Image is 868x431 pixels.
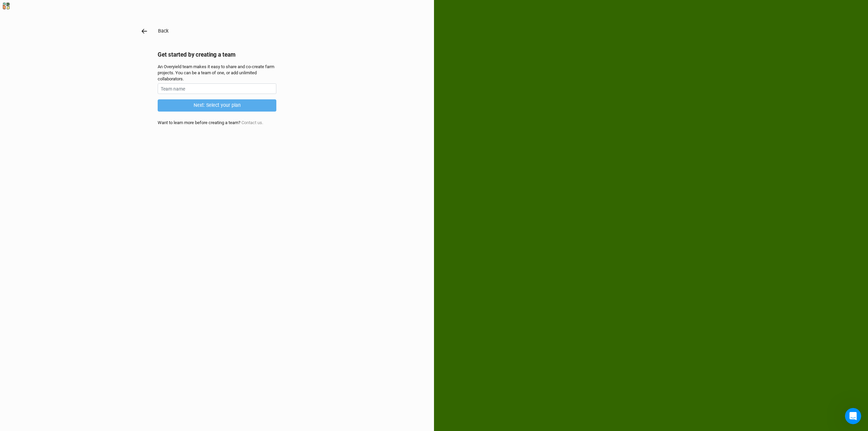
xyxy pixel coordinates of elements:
[241,120,263,125] a: Contact us.
[158,51,276,58] h2: Get started by creating a team
[158,27,169,35] button: Back
[158,83,276,94] input: Team name
[158,64,276,82] div: An Overyield team makes it easy to share and co-create farm projects. You can be a team of one, o...
[158,99,276,111] button: Next: Select your plan
[158,120,276,126] div: Want to learn more before creating a team?
[845,408,861,424] iframe: Intercom live chat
